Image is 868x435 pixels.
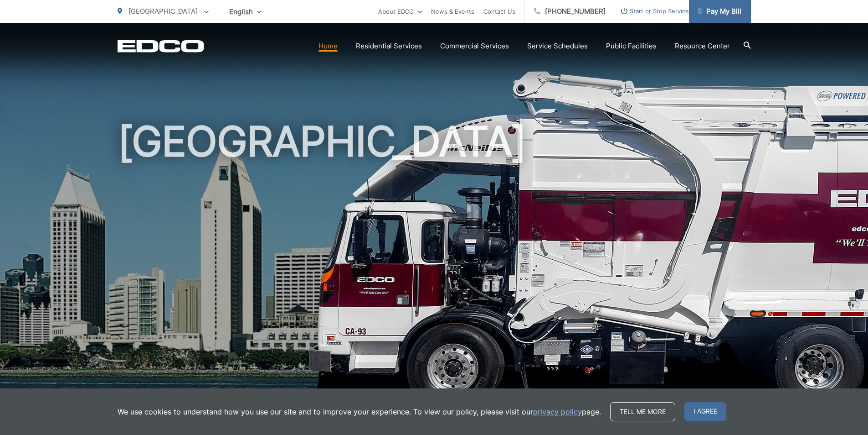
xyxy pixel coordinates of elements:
a: News & Events [431,6,474,17]
span: I agree [684,402,726,421]
a: About EDCO [378,6,422,17]
h1: [GEOGRAPHIC_DATA] [118,119,751,408]
a: Residential Services [356,41,422,52]
span: English [222,4,268,20]
p: We use cookies to understand how you use our site and to improve your experience. To view our pol... [118,406,601,417]
a: Commercial Services [440,41,509,52]
a: Resource Center [675,41,730,52]
a: Public Facilities [606,41,657,52]
a: privacy policy [533,406,582,417]
a: Service Schedules [527,41,588,52]
span: [GEOGRAPHIC_DATA] [128,7,198,16]
a: Tell me more [610,402,675,421]
span: Pay My Bill [698,6,741,17]
a: Home [318,41,338,52]
a: Contact Us [483,6,515,17]
a: EDCD logo. Return to the homepage. [118,40,204,52]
